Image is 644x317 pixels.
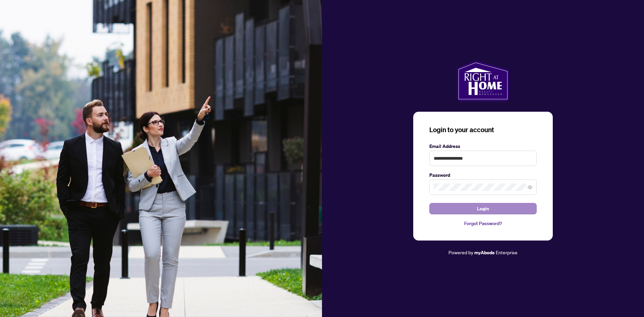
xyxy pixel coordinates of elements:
span: Powered by [448,249,473,255]
h3: Login to your account [429,125,537,135]
span: Login [477,203,489,214]
a: Forgot Password? [429,220,537,227]
a: myAbode [474,249,495,256]
img: ma-logo [457,61,509,101]
span: Enterprise [496,249,518,255]
button: Login [429,203,537,214]
label: Password [429,171,537,179]
label: Email Address [429,143,537,150]
span: eye [528,185,532,190]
